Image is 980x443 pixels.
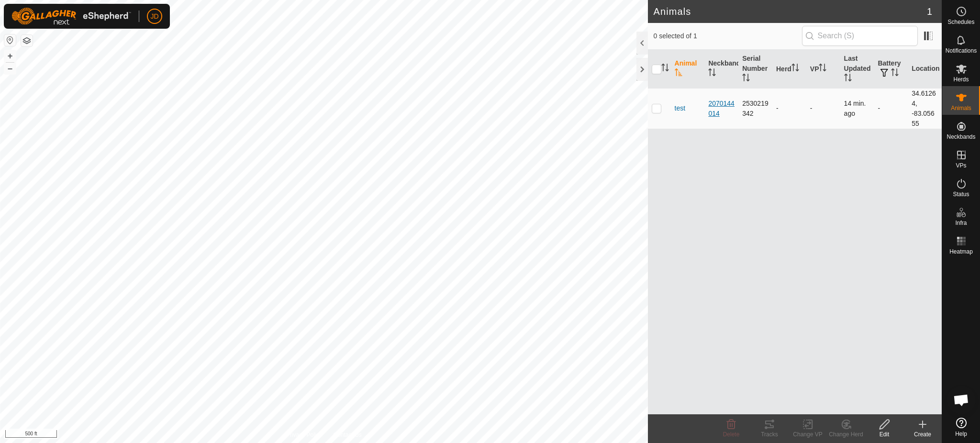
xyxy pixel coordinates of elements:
[908,88,942,129] td: 34.61264, -83.05655
[865,430,903,439] div: Edit
[723,431,740,438] span: Delete
[806,50,840,89] th: VP
[819,65,826,73] p-sorticon: Activate to sort
[844,100,866,117] span: Oct 13, 2025, 7:37 AM
[11,8,131,25] img: Gallagher Logo
[947,134,975,140] span: Neckbands
[827,430,865,439] div: Change Herd
[4,34,16,46] button: Reset Map
[150,11,158,22] span: JD
[946,48,977,54] span: Notifications
[789,430,827,439] div: Change VP
[704,50,738,89] th: Neckband
[802,26,918,46] input: Search (S)
[21,35,33,46] button: Map Layers
[4,50,16,62] button: +
[908,50,942,89] th: Location
[810,104,813,112] app-display-virtual-paddock-transition: -
[675,70,682,78] p-sorticon: Activate to sort
[874,50,908,89] th: Battery
[750,430,789,439] div: Tracks
[955,431,967,437] span: Help
[951,105,971,111] span: Animals
[844,75,852,83] p-sorticon: Activate to sort
[4,63,16,74] button: –
[776,103,802,113] div: -
[942,414,980,441] a: Help
[955,220,967,226] span: Infra
[286,431,322,439] a: Privacy Policy
[949,249,973,255] span: Heatmap
[675,103,686,113] span: test
[927,4,932,19] span: 1
[947,19,974,25] span: Schedules
[791,65,799,73] p-sorticon: Activate to sort
[903,430,942,439] div: Create
[661,65,669,73] p-sorticon: Activate to sort
[333,431,361,439] a: Contact Us
[772,50,806,89] th: Herd
[708,70,716,78] p-sorticon: Activate to sort
[742,75,750,83] p-sorticon: Activate to sort
[742,99,768,119] div: 2530219342
[738,50,772,89] th: Serial Number
[840,50,874,89] th: Last Updated
[956,163,966,168] span: VPs
[671,50,705,89] th: Animal
[654,6,927,17] h2: Animals
[874,88,908,129] td: -
[953,191,969,197] span: Status
[947,386,976,414] div: Open chat
[708,99,735,119] div: 2070144014
[953,77,969,82] span: Herds
[654,31,802,41] span: 0 selected of 1
[891,70,899,78] p-sorticon: Activate to sort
